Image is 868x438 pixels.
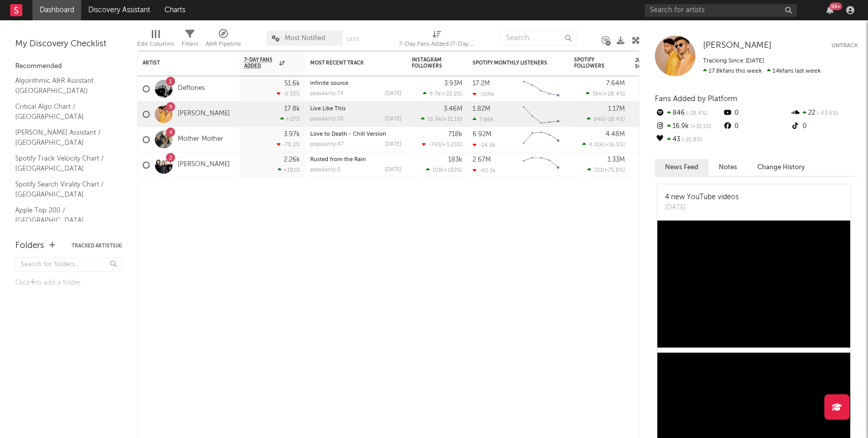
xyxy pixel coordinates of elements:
[635,57,660,70] div: Jump Score
[689,124,711,130] span: +31.1 %
[443,117,461,122] span: +31.1 %
[206,38,241,50] div: A&R Pipeline
[645,4,797,17] input: Search for artists
[604,168,623,173] span: +75.8 %
[703,41,772,51] a: [PERSON_NAME]
[587,167,625,173] div: ( )
[280,116,300,122] div: +27 %
[655,120,722,133] div: 16.9k
[399,38,475,50] div: 7-Day Fans Added (7-Day Fans Added)
[826,6,833,14] button: 99+
[284,80,300,87] div: 51.6k
[685,111,707,116] span: -18.4 %
[635,83,676,95] div: 73.6
[709,159,747,176] button: Notes
[422,141,462,148] div: ( )
[284,157,300,163] div: 2.26k
[399,25,475,55] div: 7-Day Fans Added (7-Day Fans Added)
[310,157,402,163] div: Rusted from the Rain
[15,179,112,200] a: Spotify Search Virality Chart / [GEOGRAPHIC_DATA]
[277,141,300,148] div: -70.2 %
[285,35,325,42] span: Most Notified
[703,68,762,74] span: 17.8k fans this week
[244,57,277,69] span: 7-Day Fans Added
[473,60,549,66] div: Spotify Monthly Listeners
[518,76,564,102] svg: Chart title
[310,132,402,137] div: Love to Death - Chill Version
[605,142,623,148] span: +16.5 %
[722,120,790,133] div: 0
[444,80,462,87] div: 3.93M
[310,106,402,112] div: Live Like This
[574,57,610,69] div: Spotify Followers
[310,142,344,147] div: popularity: 47
[473,91,494,98] div: -109k
[444,106,462,112] div: 3.46M
[594,168,603,173] span: 721
[655,107,722,120] div: 846
[608,106,625,112] div: 1.17M
[15,277,122,289] div: Click to add a folder.
[310,132,386,137] a: Love to Death - Chill Version
[15,257,122,272] input: Search for folders...
[500,30,577,46] input: Search...
[178,161,230,169] a: [PERSON_NAME]
[15,38,122,50] div: My Discovery Checklist
[593,117,604,122] span: 846
[592,91,602,97] span: 36k
[15,127,112,148] a: [PERSON_NAME] Assistant / [GEOGRAPHIC_DATA]
[15,60,122,73] div: Recommended
[137,25,174,55] div: Edit Columns
[635,159,676,171] div: 31.4
[423,90,462,97] div: ( )
[444,168,461,173] span: +192 %
[665,192,739,203] div: 4 new YouTube videos
[703,58,764,64] span: Tracking Since: [DATE]
[448,157,462,163] div: 183k
[346,37,359,42] button: Save
[178,84,205,93] a: Deftones
[655,95,738,103] span: Fans Added by Platform
[310,91,344,97] div: popularity: 74
[278,167,300,173] div: +191 %
[473,80,490,87] div: 17.2M
[473,106,490,112] div: 1.82M
[606,131,625,138] div: 4.48M
[703,68,821,74] span: 14k fans last week
[606,117,623,122] span: -18.4 %
[206,25,241,55] div: A&R Pipeline
[284,131,300,138] div: 3.97k
[182,25,198,55] div: Filters
[473,142,495,148] div: -14.5k
[747,159,815,176] button: Change History
[310,157,366,163] a: Rusted from the Rain
[310,167,341,173] div: popularity: 0
[442,142,461,148] span: +3.25 %
[429,91,441,97] span: 9.7k
[385,142,402,147] div: [DATE]
[722,107,790,120] div: 0
[518,152,564,178] svg: Chart title
[310,116,344,122] div: popularity: 50
[815,111,838,116] span: -43.6 %
[72,243,122,248] button: Tracked Artists(4)
[427,117,442,122] span: 16.9k
[442,91,461,97] span: +22.2 %
[137,38,174,50] div: Edit Columns
[428,142,441,148] span: -745
[518,127,564,152] svg: Chart title
[655,159,709,176] button: News Feed
[15,205,112,226] a: Apple Top 200 / [GEOGRAPHIC_DATA]
[582,141,625,148] div: ( )
[589,142,603,148] span: 4.01k
[829,3,842,10] div: 99 +
[385,91,402,97] div: [DATE]
[655,133,722,146] div: 43
[831,41,858,51] button: Untrack
[790,107,858,120] div: 22
[385,167,402,173] div: [DATE]
[421,116,462,122] div: ( )
[310,60,386,66] div: Most Recent Track
[385,116,402,122] div: [DATE]
[790,120,858,133] div: 0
